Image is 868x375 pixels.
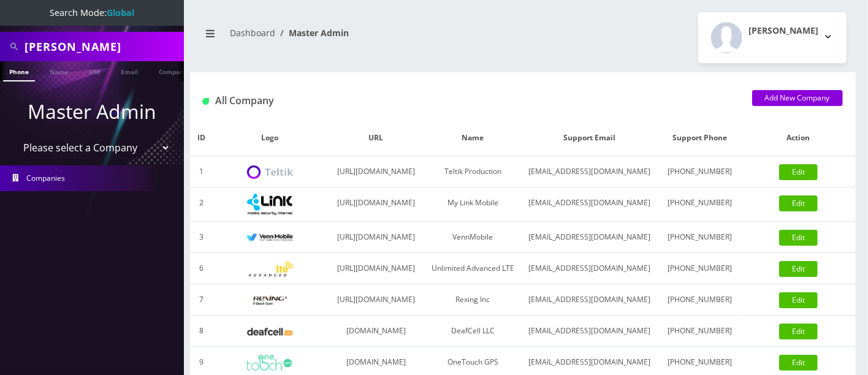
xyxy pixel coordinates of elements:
a: Edit [779,292,818,308]
th: URL [327,120,425,156]
td: 2 [190,187,213,222]
th: Support Phone [658,120,741,156]
a: Company [153,61,194,80]
td: [PHONE_NUMBER] [658,316,741,347]
td: 6 [190,253,213,284]
td: [EMAIL_ADDRESS][DOMAIN_NAME] [520,156,658,187]
img: OneTouch GPS [247,355,293,371]
td: 3 [190,222,213,253]
a: Edit [779,164,818,180]
a: Edit [779,195,818,211]
th: ID [190,120,213,156]
td: DeafCell LLC [425,316,520,347]
td: [PHONE_NUMBER] [658,253,741,284]
span: Search Mode: [50,7,134,18]
td: My Link Mobile [425,187,520,222]
a: Email [115,61,144,80]
img: My Link Mobile [247,194,293,215]
td: [PHONE_NUMBER] [658,284,741,316]
td: [URL][DOMAIN_NAME] [327,222,425,253]
img: VennMobile [247,233,293,242]
td: [EMAIL_ADDRESS][DOMAIN_NAME] [520,284,658,316]
a: Edit [779,261,818,277]
a: Edit [779,324,818,339]
a: Edit [779,355,818,371]
td: 1 [190,156,213,187]
td: [PHONE_NUMBER] [658,156,741,187]
td: [PHONE_NUMBER] [658,187,741,222]
th: Logo [213,120,327,156]
td: 7 [190,284,213,316]
th: Support Email [520,120,658,156]
a: Phone [3,61,35,81]
a: Edit [779,230,818,246]
img: All Company [202,98,209,105]
td: 8 [190,316,213,347]
td: [PHONE_NUMBER] [658,222,741,253]
img: DeafCell LLC [247,328,293,336]
img: Rexing Inc [247,295,293,306]
td: Teltik Production [425,156,520,187]
td: Unlimited Advanced LTE [425,253,520,284]
a: Dashboard [230,27,275,39]
td: [URL][DOMAIN_NAME] [327,253,425,284]
a: Add New Company [752,90,843,106]
h2: [PERSON_NAME] [748,26,818,36]
th: Name [425,120,520,156]
th: Action [741,120,856,156]
td: [EMAIL_ADDRESS][DOMAIN_NAME] [520,187,658,222]
td: [DOMAIN_NAME] [327,316,425,347]
a: SIM [83,61,106,80]
button: [PERSON_NAME] [698,12,847,63]
a: Name [44,61,74,80]
td: [EMAIL_ADDRESS][DOMAIN_NAME] [520,253,658,284]
strong: Global [107,7,134,18]
td: VennMobile [425,222,520,253]
span: Companies [27,173,66,183]
td: [URL][DOMAIN_NAME] [327,156,425,187]
li: Master Admin [275,26,349,39]
td: [URL][DOMAIN_NAME] [327,284,425,316]
nav: breadcrumb [199,20,514,55]
td: Rexing Inc [425,284,520,316]
td: [EMAIL_ADDRESS][DOMAIN_NAME] [520,222,658,253]
img: Teltik Production [247,165,293,180]
input: Search All Companies [25,35,181,58]
h1: All Company [202,95,734,107]
td: [URL][DOMAIN_NAME] [327,187,425,222]
td: [EMAIL_ADDRESS][DOMAIN_NAME] [520,316,658,347]
img: Unlimited Advanced LTE [247,262,293,277]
